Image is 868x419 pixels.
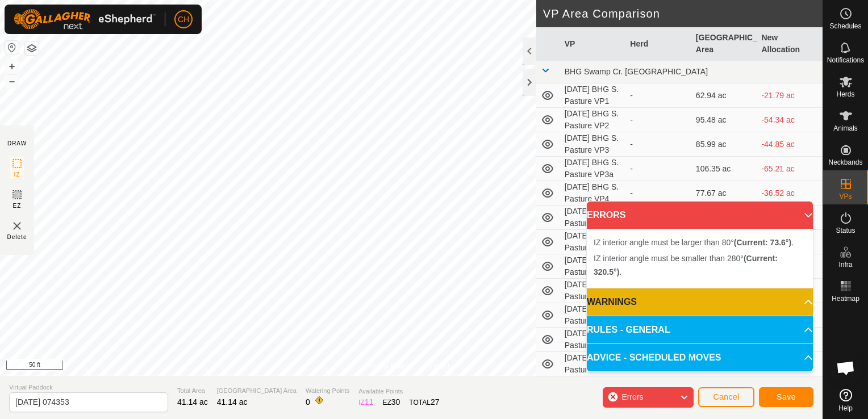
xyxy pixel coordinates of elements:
[691,157,757,181] td: 106.35 ac
[625,27,691,61] th: Herd
[838,405,853,412] span: Help
[759,387,813,407] button: Save
[691,83,757,108] td: 62.94 ac
[587,323,670,337] span: RULES - GENERAL
[423,361,456,371] a: Contact Us
[630,163,687,175] div: -
[217,397,248,407] span: 41.14 ac
[560,108,626,132] td: [DATE] BHG S. Pasture VP2
[691,181,757,206] td: 77.67 ac
[833,125,858,132] span: Animals
[7,233,27,241] span: Delete
[560,328,626,352] td: [DATE] BHG S. Pasture VP8
[839,193,852,200] span: VPs
[587,202,813,229] p-accordion-header: ERRORS
[630,187,687,199] div: -
[691,376,757,401] td: 53.2 ac
[391,397,400,407] span: 30
[9,383,168,392] span: Virtual Paddock
[777,392,796,401] span: Save
[560,376,626,401] td: [DATE] BHG S. Pasture VP9
[7,139,27,148] div: DRAW
[594,238,794,247] span: IZ interior angle must be larger than 80° .
[836,227,855,234] span: Status
[757,27,823,61] th: New Allocation
[587,351,721,364] span: ADVICE - SCHEDULED MOVES
[14,9,156,30] img: Gallagher Logo
[560,181,626,206] td: [DATE] BHG S. Pasture VP4
[587,288,813,316] p-accordion-header: WARNINGS
[630,114,687,126] div: -
[178,14,189,26] span: CH
[5,60,19,73] button: +
[587,295,637,309] span: WARNINGS
[691,132,757,157] td: 85.99 ac
[823,384,868,416] a: Help
[358,396,373,408] div: IZ
[14,170,20,179] span: IZ
[560,230,626,254] td: [DATE] BHG S. Pasture VP5
[409,396,439,408] div: TOTAL
[757,83,823,108] td: -21.79 ac
[382,396,400,408] div: EZ
[5,41,19,55] button: Reset Map
[827,57,864,64] span: Notifications
[306,397,310,407] span: 0
[757,157,823,181] td: -65.21 ac
[757,376,823,401] td: -12.06 ac
[306,386,349,396] span: Watering Points
[587,229,813,288] p-accordion-content: ERRORS
[698,387,754,407] button: Cancel
[560,352,626,376] td: [DATE] BHG S. Pasture VP8a
[560,303,626,328] td: [DATE] BHG S. Pasture VP7
[5,74,19,88] button: –
[10,219,24,233] img: VP
[560,254,626,279] td: [DATE] BHG S. Pasture VP6
[757,181,823,206] td: -36.52 ac
[543,7,823,20] h2: VP Area Comparison
[587,316,813,343] p-accordion-header: RULES - GENERAL
[560,157,626,181] td: [DATE] BHG S. Pasture VP3a
[828,159,862,166] span: Neckbands
[757,132,823,157] td: -44.85 ac
[217,386,297,396] span: [GEOGRAPHIC_DATA] Area
[565,67,708,76] span: BHG Swamp Cr. [GEOGRAPHIC_DATA]
[25,41,39,55] button: Map Layers
[630,90,687,102] div: -
[560,27,626,61] th: VP
[829,351,863,385] div: Open chat
[358,387,439,396] span: Available Points
[734,238,791,247] b: (Current: 73.6°)
[366,361,409,371] a: Privacy Policy
[829,23,861,30] span: Schedules
[13,202,22,210] span: EZ
[587,344,813,371] p-accordion-header: ADVICE - SCHEDULED MOVES
[836,91,854,98] span: Herds
[560,83,626,108] td: [DATE] BHG S. Pasture VP1
[594,254,778,276] span: IZ interior angle must be smaller than 280° .
[587,208,625,222] span: ERRORS
[560,132,626,157] td: [DATE] BHG S. Pasture VP3
[691,108,757,132] td: 95.48 ac
[838,261,852,268] span: Infra
[560,279,626,303] td: [DATE] BHG S. Pasture VP6a
[713,392,740,401] span: Cancel
[365,397,374,407] span: 11
[630,139,687,150] div: -
[560,206,626,230] td: [DATE] BHG S. Pasture VP4a
[832,295,859,302] span: Heatmap
[757,108,823,132] td: -54.34 ac
[177,386,208,396] span: Total Area
[431,397,440,407] span: 27
[621,392,643,401] span: Errors
[691,27,757,61] th: [GEOGRAPHIC_DATA] Area
[177,397,208,407] span: 41.14 ac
